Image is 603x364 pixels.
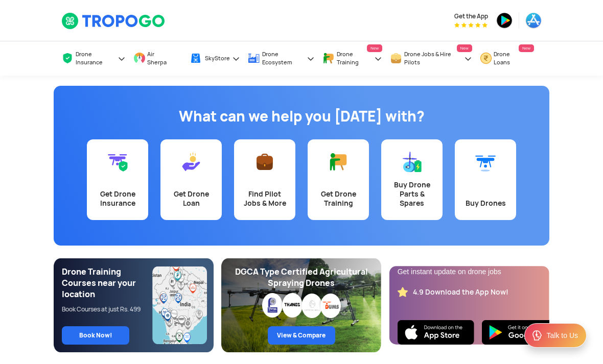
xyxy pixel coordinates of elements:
img: ic_Support.svg [531,329,543,342]
img: TropoGo Logo [61,12,166,30]
div: Buy Drone Parts & Spares [387,180,436,208]
img: appstore [525,12,542,29]
span: Drone Insurance [76,50,115,66]
span: Air Sherpa [147,50,172,66]
span: Drone Training [337,50,372,66]
img: Find Pilot Jobs & More [254,152,275,172]
span: New [367,44,382,52]
div: Buy Drones [461,199,510,208]
img: Get Drone Insurance [107,152,128,172]
a: Book Now! [62,326,129,345]
a: Drone Ecosystem [248,41,315,76]
span: Drone Ecosystem [262,50,305,66]
a: Get Drone Insurance [87,139,148,220]
img: Get Drone Loan [181,152,201,172]
div: Get Drone Loan [167,189,216,208]
a: Drone Jobs & Hire PilotsNew [390,41,472,76]
img: Get Drone Training [328,152,349,172]
a: Get Drone Training [308,139,369,220]
a: SkyStore [190,43,240,74]
img: App Raking [454,22,488,28]
a: Buy Drone Parts & Spares [381,139,443,220]
div: Drone Training Courses near your location [62,266,152,300]
img: Playstore [482,320,559,345]
span: SkyStore [205,54,230,62]
a: Get Drone Loan [160,139,222,220]
a: View & Compare [268,326,335,345]
div: Book Courses at just Rs. 499 [62,305,152,313]
div: Find Pilot Jobs & More [240,189,289,208]
a: Air Sherpa [133,41,182,76]
div: Get Drone Insurance [93,189,142,208]
span: New [519,44,534,52]
span: Drone Loans [494,50,524,66]
span: New [457,44,472,52]
a: Find Pilot Jobs & More [234,139,295,220]
img: Ios [398,320,474,345]
div: Talk to Us [547,330,578,341]
a: Buy Drones [455,139,516,220]
img: Buy Drone Parts & Spares [402,152,422,172]
span: Get the App [454,12,488,20]
div: DGCA Type Certified Agricultural Spraying Drones [229,266,373,289]
div: Get Drone Training [314,189,363,208]
img: star_rating [398,287,408,297]
div: 4.9 Download the App Now! [413,287,508,297]
a: Drone LoansNew [480,41,534,76]
div: Get instant update on drone jobs [398,266,541,277]
img: Buy Drones [475,152,496,172]
h1: What can we help you [DATE] with? [61,106,542,127]
span: Drone Jobs & Hire Pilots [404,50,462,66]
img: playstore [496,12,513,29]
a: Drone Insurance [61,41,126,76]
a: Drone TrainingNew [322,41,382,76]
